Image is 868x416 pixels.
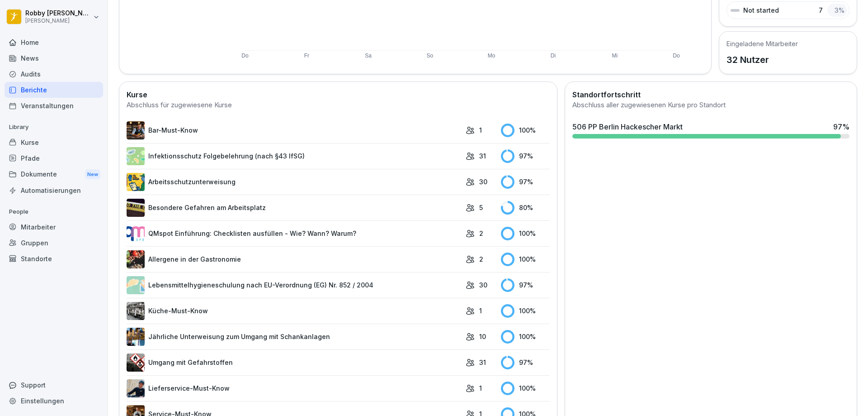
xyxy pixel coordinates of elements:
[5,34,103,50] a: Home
[501,227,550,240] div: 100 %
[127,199,461,217] a: Besondere Gefahren am Arbeitsplatz
[5,393,103,409] a: Einstellungen
[479,203,483,212] p: 5
[127,173,145,191] img: bgsrfyvhdm6180ponve2jajk.png
[127,147,461,165] a: Infektionsschutz Folgebelehrung (nach §43 IfSG)
[479,383,482,393] p: 1
[572,121,683,132] div: 506 PP Berlin Hackescher Markt
[501,149,550,163] div: 97 %
[5,98,103,114] a: Veranstaltungen
[569,118,853,142] a: 506 PP Berlin Hackescher Markt97%
[726,39,798,48] h5: Eingeladene Mitarbeiter
[501,304,550,318] div: 100 %
[501,253,550,266] div: 100 %
[25,10,91,17] p: Robby [PERSON_NAME]
[5,182,103,198] a: Automatisierungen
[479,280,487,290] p: 30
[5,205,103,219] p: People
[572,100,849,110] div: Abschluss aller zugewiesenen Kurse pro Standort
[127,121,145,139] img: avw4yih0pjczq94wjribdn74.png
[488,53,495,59] text: Mo
[5,166,103,183] a: DokumenteNew
[127,302,461,320] a: Küche-Must-Know
[127,328,145,346] img: etou62n52bjq4b8bjpe35whp.png
[551,53,556,59] text: Di
[501,278,550,292] div: 97 %
[5,82,103,98] a: Berichte
[127,276,461,294] a: Lebensmittelhygieneschulung nach EU-Verordnung (EG) Nr. 852 / 2004
[501,201,550,215] div: 80 %
[479,332,486,341] p: 10
[479,254,483,264] p: 2
[673,53,680,59] text: Do
[127,225,461,243] a: QMspot Einführung: Checklisten ausfüllen - Wie? Wann? Warum?
[127,199,145,217] img: zq4t51x0wy87l3xh8s87q7rq.png
[501,175,550,189] div: 97 %
[572,89,849,100] h2: Standortfortschritt
[127,354,145,372] img: ro33qf0i8ndaw7nkfv0stvse.png
[85,169,100,180] div: New
[127,379,461,397] a: Lieferservice-Must-Know
[479,151,486,161] p: 31
[5,166,103,183] div: Dokumente
[5,120,103,134] p: Library
[5,219,103,235] a: Mitarbeiter
[5,251,103,267] a: Standorte
[501,356,550,369] div: 97 %
[827,4,847,17] div: 3 %
[25,18,91,24] p: [PERSON_NAME]
[833,121,849,132] div: 97 %
[5,235,103,251] a: Gruppen
[726,53,798,67] p: 32 Nutzer
[479,306,482,316] p: 1
[501,330,550,344] div: 100 %
[479,229,483,238] p: 2
[427,53,434,59] text: So
[479,177,487,186] p: 30
[479,125,482,135] p: 1
[127,121,461,139] a: Bar-Must-Know
[127,328,461,346] a: Jährliche Unterweisung zum Umgang mit Schankanlagen
[127,147,145,165] img: tgff07aey9ahi6f4hltuk21p.png
[5,50,103,66] a: News
[479,358,486,367] p: 31
[127,250,461,268] a: Allergene in der Gastronomie
[127,302,145,320] img: gxc2tnhhndim38heekucasph.png
[5,377,103,393] div: Support
[127,100,550,110] div: Abschluss für zugewiesene Kurse
[612,53,618,59] text: Mi
[501,382,550,395] div: 100 %
[501,124,550,137] div: 100 %
[5,150,103,166] a: Pfade
[127,379,145,397] img: hu6txd6pq7tal1w0hbosth6a.png
[241,53,249,59] text: Do
[127,354,461,372] a: Umgang mit Gefahrstoffen
[127,225,145,243] img: rsy9vu330m0sw5op77geq2rv.png
[127,173,461,191] a: Arbeitsschutzunterweisung
[365,53,372,59] text: Sa
[743,5,779,15] p: Not started
[127,89,550,100] h2: Kurse
[304,53,309,59] text: Fr
[5,66,103,82] a: Audits
[5,134,103,150] a: Kurse
[127,250,145,268] img: gsgognukgwbtoe3cnlsjjbmw.png
[819,5,823,15] p: 7
[127,276,145,294] img: gxsnf7ygjsfsmxd96jxi4ufn.png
